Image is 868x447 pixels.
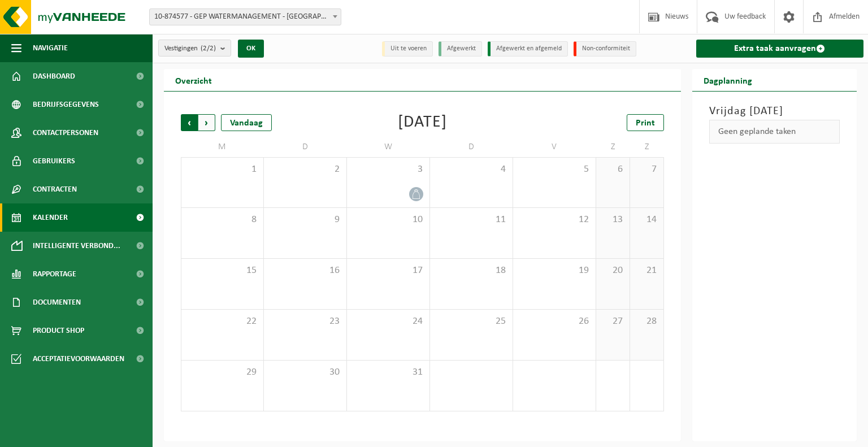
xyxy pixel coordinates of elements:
[353,163,424,176] span: 3
[519,163,590,176] span: 5
[627,114,664,131] a: Print
[436,315,507,328] span: 25
[436,264,507,277] span: 18
[181,137,264,157] td: M
[221,114,272,131] div: Vandaag
[187,214,258,226] span: 8
[353,366,424,379] span: 31
[33,345,124,373] span: Acceptatievoorwaarden
[353,214,424,226] span: 10
[150,9,341,25] span: 10-874577 - GEP WATERMANAGEMENT - HARELBEKE
[596,137,630,157] td: Z
[574,41,636,57] li: Non-conformiteit
[519,264,590,277] span: 19
[33,203,68,232] span: Kalender
[692,69,763,91] h2: Dagplanning
[198,114,215,131] span: Volgende
[33,232,120,260] span: Intelligente verbond...
[382,41,433,57] li: Uit te voeren
[187,264,258,277] span: 15
[270,315,341,328] span: 23
[187,366,258,379] span: 29
[709,103,840,120] h3: Vrijdag [DATE]
[602,264,624,277] span: 20
[33,147,75,175] span: Gebruikers
[353,264,424,277] span: 17
[270,264,341,277] span: 16
[398,114,447,131] div: [DATE]
[201,45,216,52] count: (2/2)
[636,119,655,128] span: Print
[270,163,341,176] span: 2
[436,163,507,176] span: 4
[33,90,99,119] span: Bedrijfsgegevens
[636,315,658,328] span: 28
[347,137,430,157] td: W
[187,163,258,176] span: 1
[696,40,864,58] a: Extra taak aanvragen
[264,137,347,157] td: D
[436,214,507,226] span: 11
[602,214,624,226] span: 13
[181,114,198,131] span: Vorige
[187,315,258,328] span: 22
[430,137,513,157] td: D
[33,288,81,316] span: Documenten
[636,214,658,226] span: 14
[602,163,624,176] span: 6
[519,315,590,328] span: 26
[33,34,68,62] span: Navigatie
[270,214,341,226] span: 9
[636,264,658,277] span: 21
[636,163,658,176] span: 7
[33,119,98,147] span: Contactpersonen
[33,260,76,288] span: Rapportage
[33,316,84,345] span: Product Shop
[270,366,341,379] span: 30
[158,40,231,57] button: Vestigingen(2/2)
[353,315,424,328] span: 24
[439,41,482,57] li: Afgewerkt
[709,120,840,144] div: Geen geplande taken
[33,62,75,90] span: Dashboard
[238,40,264,58] button: OK
[519,214,590,226] span: 12
[149,8,341,25] span: 10-874577 - GEP WATERMANAGEMENT - HARELBEKE
[602,315,624,328] span: 27
[630,137,664,157] td: Z
[513,137,596,157] td: V
[164,69,223,91] h2: Overzicht
[164,40,216,57] span: Vestigingen
[33,175,77,203] span: Contracten
[488,41,568,57] li: Afgewerkt en afgemeld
